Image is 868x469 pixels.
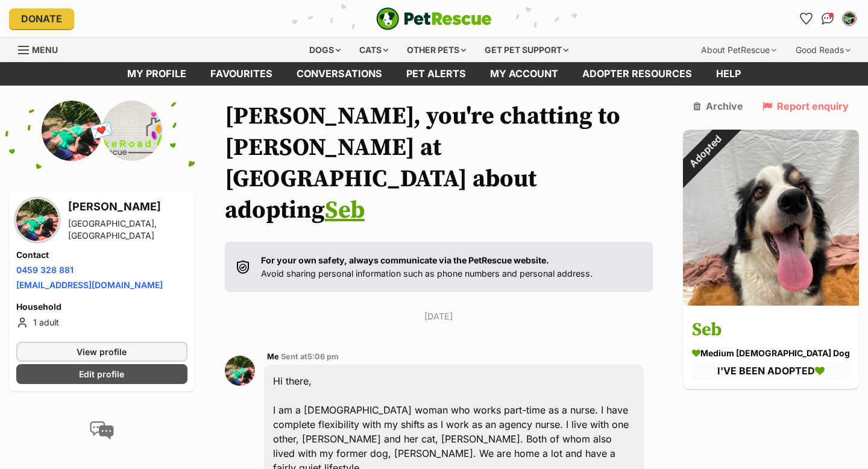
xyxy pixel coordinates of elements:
a: My account [478,62,570,86]
img: Lake Road Veterinary Clinic profile pic [102,101,162,161]
h3: [PERSON_NAME] [68,198,187,215]
a: Archive [693,101,743,112]
span: View profile [77,345,127,358]
li: 1 adult [16,315,187,330]
a: Help [704,62,753,86]
a: 0459 328 881 [16,265,74,275]
a: Adopted [683,296,859,308]
button: My account [840,9,859,28]
div: Dogs [301,38,349,62]
a: conversations [285,62,394,86]
img: Hayley Flynn profile pic [225,356,255,386]
strong: For your own safety, always communicate via the PetRescue website. [261,255,549,265]
a: Pet alerts [394,62,478,86]
a: Adopter resources [570,62,704,86]
p: Avoid sharing personal information such as phone numbers and personal address. [261,254,593,280]
img: Hayley Flynn profile pic [16,199,58,241]
div: About PetRescue [693,38,785,62]
h4: Contact [16,249,187,261]
img: Seb [683,130,859,306]
ul: Account quick links [796,9,859,28]
img: logo-e224e6f780fb5917bec1dbf3a21bbac754714ae5b6737aabdf751b685950b380.svg [376,7,492,30]
a: Edit profile [16,364,187,384]
img: conversation-icon-4a6f8262b818ee0b60e3300018af0b2d0b884aa5de6e9bcb8d3d4eeb1a70a7c4.svg [90,421,114,439]
span: 💌 [89,118,116,143]
img: Hayley Flynn profile pic [42,101,102,161]
a: [EMAIL_ADDRESS][DOMAIN_NAME] [16,280,163,290]
a: Menu [18,38,66,60]
div: medium [DEMOGRAPHIC_DATA] Dog [692,347,850,359]
div: Other pets [398,38,474,62]
a: Favourites [198,62,285,86]
div: Adopted [667,113,744,190]
span: Me [267,352,279,361]
h4: Household [16,301,187,313]
span: Edit profile [79,368,124,380]
span: Menu [32,45,58,55]
div: I'VE BEEN ADOPTED [692,362,850,379]
a: Donate [9,8,74,29]
a: Seb [325,195,365,225]
span: 5:06 pm [307,352,339,361]
img: Hayley Flynn profile pic [843,13,855,25]
a: Conversations [818,9,837,28]
a: PetRescue [376,7,492,30]
a: Favourites [796,9,816,28]
div: Get pet support [476,38,577,62]
p: [DATE] [225,310,653,323]
a: Report enquiry [763,101,849,112]
div: [GEOGRAPHIC_DATA], [GEOGRAPHIC_DATA] [68,218,187,242]
img: chat-41dd97257d64d25036548639549fe6c8038ab92f7586957e7f3b1b290dea8141.svg [822,13,834,25]
a: Seb medium [DEMOGRAPHIC_DATA] Dog I'VE BEEN ADOPTED [683,307,859,388]
a: My profile [115,62,198,86]
div: Good Reads [787,38,859,62]
span: Sent at [281,352,339,361]
h3: Seb [692,316,850,344]
h1: [PERSON_NAME], you're chatting to [PERSON_NAME] at [GEOGRAPHIC_DATA] about adopting [225,101,653,226]
a: View profile [16,342,187,362]
div: Cats [351,38,397,62]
